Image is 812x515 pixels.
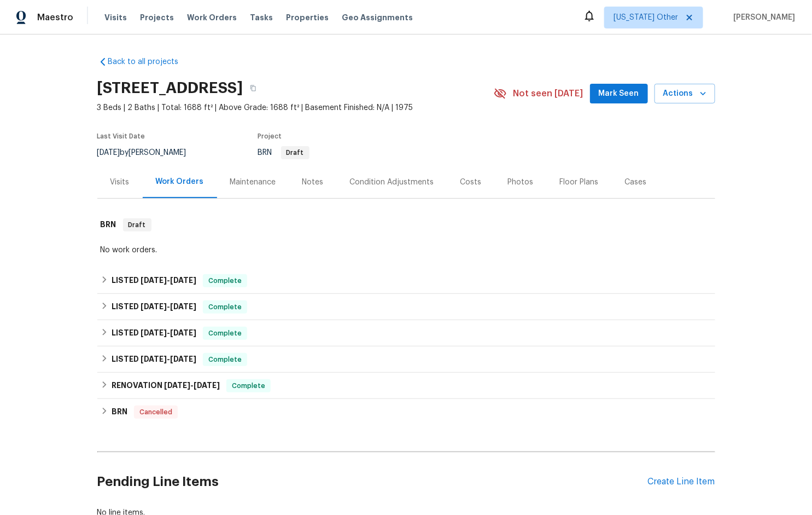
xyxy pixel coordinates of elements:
[104,12,127,23] span: Visits
[170,355,196,363] span: [DATE]
[230,177,276,188] div: Maintenance
[663,87,706,101] span: Actions
[141,303,196,310] span: -
[141,355,167,363] span: [DATE]
[204,275,246,286] span: Complete
[140,12,174,23] span: Projects
[204,354,246,365] span: Complete
[590,84,648,104] button: Mark Seen
[141,303,167,310] span: [DATE]
[187,12,237,23] span: Work Orders
[625,177,647,188] div: Cases
[112,379,220,392] h6: RENOVATION
[204,328,246,339] span: Complete
[164,381,220,389] span: -
[243,78,263,98] button: Copy Address
[112,406,127,419] h6: BRN
[614,12,678,23] span: [US_STATE] Other
[97,268,715,294] div: LISTED [DATE]-[DATE]Complete
[258,133,282,140] span: Project
[97,83,243,94] h2: [STREET_ADDRESS]
[124,219,150,230] span: Draft
[101,218,116,232] h6: BRN
[227,380,270,391] span: Complete
[729,12,796,23] span: [PERSON_NAME]
[655,84,715,104] button: Actions
[97,294,715,320] div: LISTED [DATE]-[DATE]Complete
[164,381,190,389] span: [DATE]
[286,12,329,23] span: Properties
[648,477,715,487] div: Create Line Item
[460,177,482,188] div: Costs
[135,407,177,418] span: Cancelled
[37,12,73,23] span: Maestro
[110,177,130,188] div: Visits
[170,303,196,310] span: [DATE]
[97,456,648,507] h2: Pending Line Items
[112,353,196,366] h6: LISTED
[97,56,202,67] a: Back to all projects
[513,88,583,99] span: Not seen [DATE]
[141,276,196,284] span: -
[141,276,167,284] span: [DATE]
[141,329,167,337] span: [DATE]
[258,149,309,157] span: BRN
[112,300,196,314] h6: LISTED
[97,346,715,373] div: LISTED [DATE]-[DATE]Complete
[170,276,196,284] span: [DATE]
[350,177,434,188] div: Condition Adjustments
[112,274,196,287] h6: LISTED
[250,14,273,21] span: Tasks
[508,177,534,188] div: Photos
[97,102,494,113] span: 3 Beds | 2 Baths | Total: 1688 ft² | Above Grade: 1688 ft² | Basement Finished: N/A | 1975
[97,207,715,242] div: BRN Draft
[97,146,200,159] div: by [PERSON_NAME]
[599,87,639,101] span: Mark Seen
[97,399,715,425] div: BRN Cancelled
[302,177,324,188] div: Notes
[97,373,715,399] div: RENOVATION [DATE]-[DATE]Complete
[170,329,196,337] span: [DATE]
[194,381,220,389] span: [DATE]
[204,302,246,313] span: Complete
[141,355,196,363] span: -
[156,176,204,187] div: Work Orders
[112,327,196,340] h6: LISTED
[282,149,308,156] span: Draft
[101,245,712,256] div: No work orders.
[560,177,599,188] div: Floor Plans
[97,133,145,140] span: Last Visit Date
[342,12,413,23] span: Geo Assignments
[97,149,120,157] span: [DATE]
[141,329,196,337] span: -
[97,320,715,346] div: LISTED [DATE]-[DATE]Complete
